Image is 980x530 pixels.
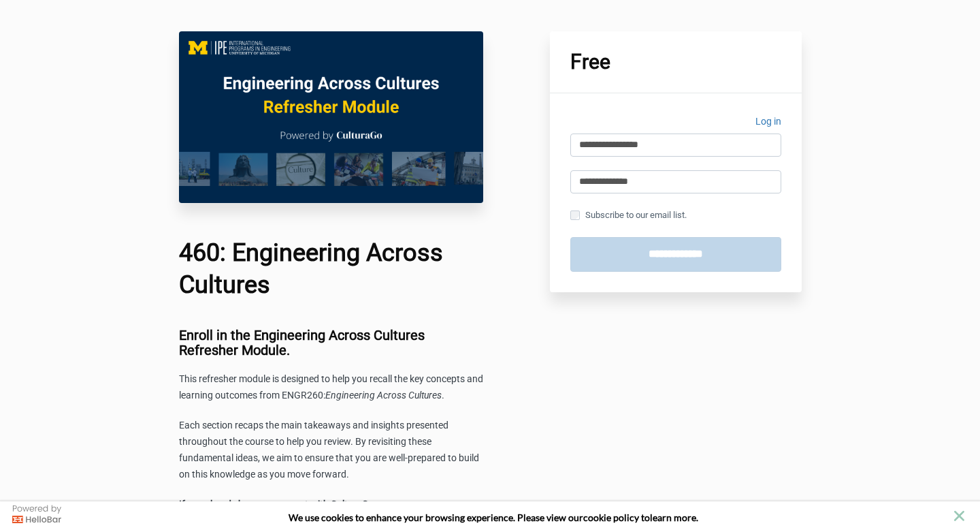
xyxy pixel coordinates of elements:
[570,52,781,72] h1: Free
[570,211,580,220] input: Subscribe to our email list.
[179,237,484,301] h1: 460: Engineering Across Cultures
[755,114,781,134] a: Log in
[179,420,448,447] span: Each section recaps the main takeaways and insights presented throughout
[179,373,483,401] span: This refresher module is designed to help you recall the key concepts and learning outcomes from ...
[289,512,583,523] span: We use cookies to enhance your browsing experience. Please view our
[179,328,484,358] h3: Enroll in the Engineering Across Cultures Refresher Module.
[583,512,639,523] a: cookie policy
[179,499,374,510] strong: If you already have an account with CulturaGo
[179,31,484,203] img: c0f10fc-c575-6ff0-c716-7a6e5a06d1b5_EAC_460_Main_Image.png
[442,390,444,401] span: .
[641,512,650,523] strong: to
[951,508,968,525] button: close
[570,208,687,223] label: Subscribe to our email list.
[325,390,442,401] span: Engineering Across Cultures
[650,512,698,523] span: learn more.
[179,436,479,480] span: the course to help you review. By revisiting these fundamental ideas, we aim to ensure that you a...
